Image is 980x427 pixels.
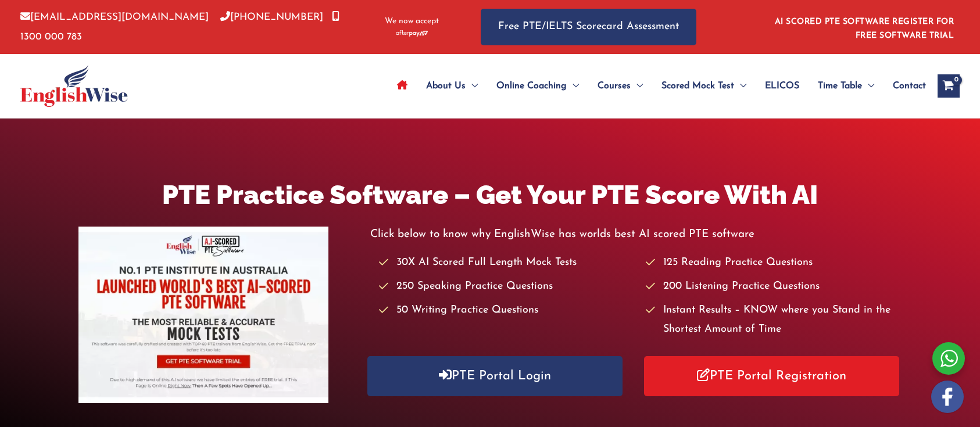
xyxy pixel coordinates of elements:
[588,66,652,106] a: CoursesMenu Toggle
[78,177,902,213] h1: PTE Practice Software – Get Your PTE Score With AI
[598,66,631,106] span: Courses
[78,227,328,403] img: pte-institute-main
[809,66,884,106] a: Time TableMenu Toggle
[396,30,428,37] img: Afterpay-Logo
[379,277,635,296] li: 250 Speaking Practice Questions
[379,253,635,272] li: 30X AI Scored Full Length Mock Tests
[646,277,902,296] li: 200 Listening Practice Questions
[818,66,862,106] span: Time Table
[765,66,799,106] span: ELICOS
[220,12,323,22] a: [PHONE_NUMBER]
[631,66,643,106] span: Menu Toggle
[466,66,478,106] span: Menu Toggle
[367,356,623,396] a: PTE Portal Login
[768,8,960,46] aside: Header Widget 1
[862,66,874,106] span: Menu Toggle
[20,12,209,22] a: [EMAIL_ADDRESS][DOMAIN_NAME]
[661,66,734,106] span: Scored Mock Test
[487,66,588,106] a: Online CoachingMenu Toggle
[388,66,926,106] nav: Site Navigation: Main Menu
[370,225,902,244] p: Click below to know why EnglishWise has worlds best AI scored PTE software
[756,66,809,106] a: ELICOS
[20,65,128,107] img: cropped-ew-logo
[426,66,466,106] span: About Us
[496,66,567,106] span: Online Coaching
[938,74,960,98] a: View Shopping Cart, empty
[931,381,964,413] img: white-facebook.png
[567,66,579,106] span: Menu Toggle
[379,301,635,320] li: 50 Writing Practice Questions
[775,17,954,40] a: AI SCORED PTE SOFTWARE REGISTER FOR FREE SOFTWARE TRIAL
[652,66,756,106] a: Scored Mock TestMenu Toggle
[481,9,696,45] a: Free PTE/IELTS Scorecard Assessment
[417,66,487,106] a: About UsMenu Toggle
[646,253,902,272] li: 125 Reading Practice Questions
[646,301,902,340] li: Instant Results – KNOW where you Stand in the Shortest Amount of Time
[385,16,439,27] span: We now accept
[644,356,899,396] a: PTE Portal Registration
[884,66,926,106] a: Contact
[893,66,926,106] span: Contact
[20,12,339,41] a: 1300 000 783
[734,66,746,106] span: Menu Toggle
